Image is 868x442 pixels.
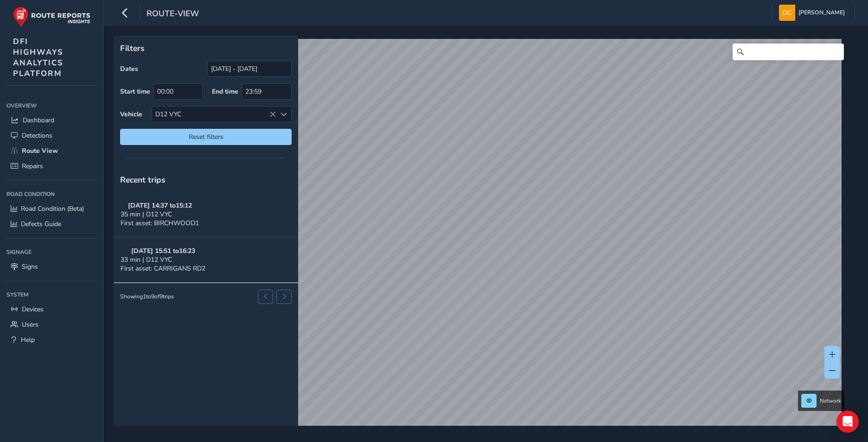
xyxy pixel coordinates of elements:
[6,245,97,259] div: Signage
[6,158,97,174] a: Repairs
[836,410,859,433] div: Open Intercom Messenger
[779,5,795,21] img: diamond-layout
[6,187,97,201] div: Road Condition
[21,204,84,213] span: Road Condition (Beta)
[152,107,276,122] div: D12 VYC
[6,259,97,274] a: Signs
[798,5,845,21] span: [PERSON_NAME]
[120,174,166,185] span: Recent trips
[6,288,97,302] div: System
[6,332,97,347] a: Help
[6,128,97,143] a: Detections
[117,39,842,436] canvas: Map
[120,42,292,54] p: Filters
[121,210,172,219] span: 35 min | D12 VYC
[121,255,172,264] span: 33 min | D12 VYC
[23,116,54,125] span: Dashboard
[779,5,848,21] button: [PERSON_NAME]
[147,8,199,21] span: route-view
[114,237,298,283] button: [DATE] 15:51 to16:2333 min | D12 VYCFirst asset: CARRIGANS RD2
[6,201,97,216] a: Road Condition (Beta)
[6,216,97,232] a: Defects Guide
[6,317,97,332] a: Users
[6,302,97,317] a: Devices
[120,64,138,73] label: Dates
[21,220,61,228] span: Defects Guide
[820,397,841,404] span: Network
[22,262,38,271] span: Signs
[120,293,174,300] div: Showing 1 to 9 of 9 trips
[120,87,150,96] label: Start time
[114,192,298,237] button: [DATE] 14:37 to15:1235 min | D12 VYCFirst asset: BIRCHWOOD1
[121,264,205,273] span: First asset: CARRIGANS RD2
[131,246,195,255] strong: [DATE] 15:51 to 16:23
[128,201,192,210] strong: [DATE] 14:37 to 15:12
[13,36,64,79] span: DFI HIGHWAYS ANALYTICS PLATFORM
[13,6,90,27] img: rr logo
[22,146,58,155] span: Route View
[22,320,38,329] span: Users
[120,110,142,119] label: Vehicle
[121,219,199,227] span: First asset: BIRCHWOOD1
[22,305,44,314] span: Devices
[212,87,238,96] label: End time
[733,44,844,60] input: Search
[6,99,97,113] div: Overview
[120,129,292,145] button: Reset filters
[6,113,97,128] a: Dashboard
[127,133,285,141] span: Reset filters
[22,162,43,170] span: Repairs
[22,131,52,140] span: Detections
[21,335,35,344] span: Help
[6,143,97,158] a: Route View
